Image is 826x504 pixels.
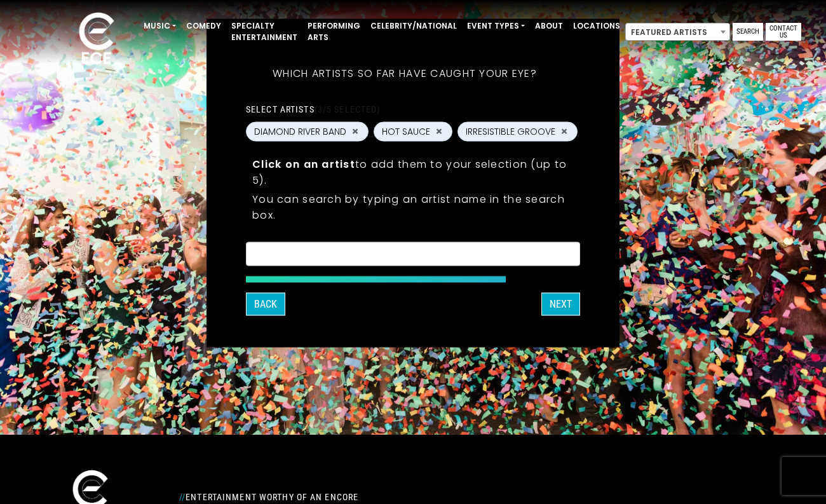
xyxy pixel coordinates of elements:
a: Search [733,23,763,41]
a: Comedy [181,15,226,37]
strong: Click on an artist [252,156,355,171]
span: (3/5 selected) [315,104,381,114]
button: Next [541,292,580,315]
a: Performing Arts [302,15,365,48]
button: Remove DIAMOND RIVER BAND [350,126,360,137]
a: Music [139,15,181,37]
span: Featured Artists [626,24,729,41]
span: HOT SAUCE [382,125,430,138]
span: Featured Artists [625,23,730,41]
a: Contact Us [766,23,801,41]
span: DIAMOND RIVER BAND [254,125,346,138]
button: Remove HOT SAUCE [434,126,444,137]
a: Event Types [462,15,530,37]
a: About [530,15,568,37]
p: You can search by typing an artist name in the search box. [252,191,574,222]
button: Remove IRRESISTIBLE GROOVE [559,126,569,137]
textarea: Search [254,250,572,261]
label: Select artists [246,103,380,114]
span: IRRESISTIBLE GROOVE [466,125,555,138]
a: Locations [568,15,625,37]
button: Back [246,292,285,315]
a: Celebrity/National [365,15,462,37]
p: to add them to your selection (up to 5). [252,156,574,187]
a: Specialty Entertainment [226,15,302,48]
img: ece_new_logo_whitev2-1.png [65,9,128,71]
span: // [179,492,186,502]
